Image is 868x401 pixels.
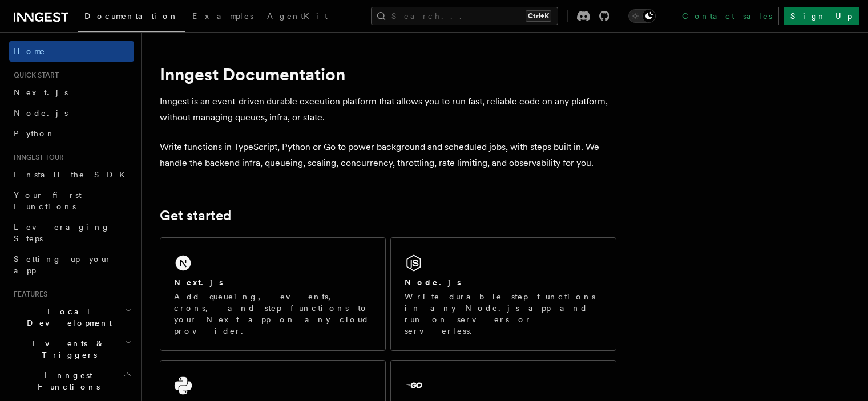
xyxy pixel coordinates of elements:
[174,291,372,337] p: Add queueing, events, crons, and step functions to your Next app on any cloud provider.
[174,277,223,288] h2: Next.js
[160,139,616,171] p: Write functions in TypeScript, Python or Go to power background and scheduled jobs, with steps bu...
[192,11,253,21] span: Examples
[9,153,64,162] span: Inngest tour
[14,46,46,57] span: Home
[675,7,779,25] a: Contact sales
[9,249,134,281] a: Setting up your app
[628,9,656,23] button: Toggle dark mode
[260,3,334,31] a: AgentKit
[9,217,134,249] a: Leveraging Steps
[78,3,185,32] a: Documentation
[9,123,134,144] a: Python
[14,170,132,179] span: Install the SDK
[9,365,134,397] button: Inngest Functions
[371,7,558,25] button: Search...Ctrl+K
[784,7,859,25] a: Sign Up
[160,64,616,84] h1: Inngest Documentation
[185,3,260,31] a: Examples
[267,11,328,21] span: AgentKit
[390,237,616,351] a: Node.jsWrite durable step functions in any Node.js app and run on servers or serverless.
[9,41,134,62] a: Home
[9,185,134,217] a: Your first Functions
[14,129,55,138] span: Python
[14,222,110,243] span: Leveraging Steps
[9,103,134,123] a: Node.js
[526,10,551,22] kbd: Ctrl+K
[160,237,386,351] a: Next.jsAdd queueing, events, crons, and step functions to your Next app on any cloud provider.
[9,306,124,329] span: Local Development
[14,254,112,275] span: Setting up your app
[9,333,134,365] button: Events & Triggers
[9,370,123,392] span: Inngest Functions
[9,290,47,299] span: Features
[160,208,231,224] a: Get started
[160,94,616,125] p: Inngest is an event-driven durable execution platform that allows you to run fast, reliable code ...
[9,338,124,361] span: Events & Triggers
[405,277,461,288] h2: Node.js
[405,291,602,337] p: Write durable step functions in any Node.js app and run on servers or serverless.
[9,82,134,103] a: Next.js
[84,11,179,21] span: Documentation
[9,301,134,333] button: Local Development
[14,191,82,211] span: Your first Functions
[9,71,59,80] span: Quick start
[14,88,68,97] span: Next.js
[9,164,134,185] a: Install the SDK
[14,108,68,118] span: Node.js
